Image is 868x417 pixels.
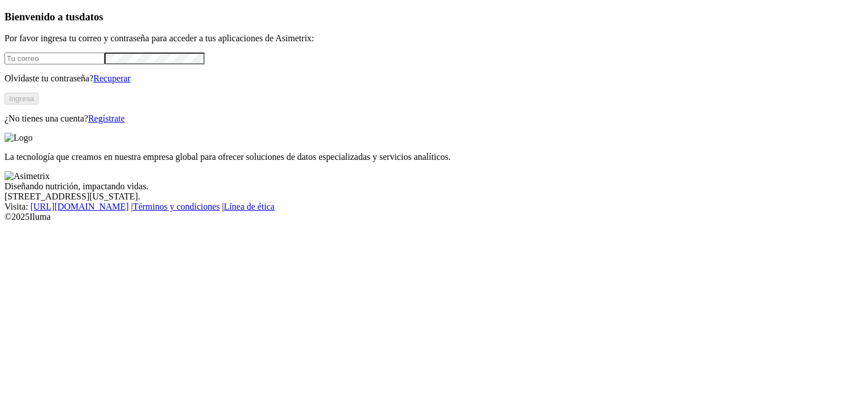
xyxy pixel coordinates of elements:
[5,11,863,23] h3: Bienvenido a tus
[5,133,33,143] img: Logo
[5,114,863,124] p: ¿No tienes una cuenta?
[224,202,275,211] a: Línea de ética
[5,181,863,192] div: Diseñando nutrición, impactando vidas.
[31,202,129,211] a: [URL][DOMAIN_NAME]
[5,192,863,202] div: [STREET_ADDRESS][US_STATE].
[93,73,131,83] a: Recuperar
[5,212,863,222] div: © 2025 Iluma
[5,53,105,64] input: Tu correo
[79,11,103,23] span: datos
[5,152,863,162] p: La tecnología que creamos en nuestra empresa global para ofrecer soluciones de datos especializad...
[5,93,38,105] button: Ingresa
[5,33,863,44] p: Por favor ingresa tu correo y contraseña para acceder a tus aplicaciones de Asimetrix:
[133,202,220,211] a: Términos y condiciones
[5,73,863,84] p: Olvidaste tu contraseña?
[88,114,125,123] a: Regístrate
[5,171,50,181] img: Asimetrix
[5,202,863,212] div: Visita : | |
